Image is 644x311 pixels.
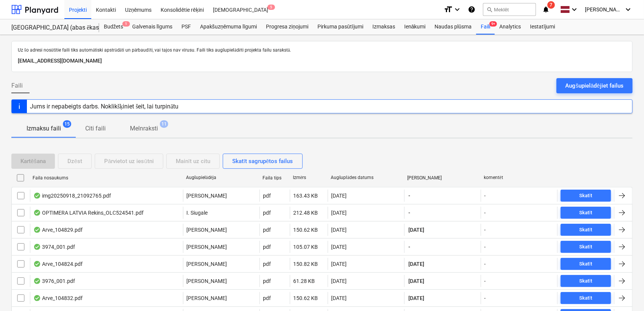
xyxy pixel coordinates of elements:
p: [PERSON_NAME] [186,192,227,199]
a: Galvenais līgums [128,19,177,35]
div: 3976_001.pdf [33,278,75,284]
div: img20250918_21092765.pdf [33,193,111,199]
p: Uz šo adresi nosūtītie faili tiks automātiski apstrādāti un pārbaudīti, vai tajos nav vīrusu. Fai... [18,47,626,53]
i: keyboard_arrow_down [453,5,462,14]
div: Skatīt [580,226,592,234]
div: [PERSON_NAME] [407,175,478,181]
a: Izmaksas [368,19,400,35]
div: Arve_104829.pdf [33,227,83,233]
div: PSF [177,19,195,35]
div: OCR pabeigts [33,193,41,199]
button: Skatīt [561,275,611,287]
a: Iestatījumi [525,19,560,35]
div: 150.62 KB [293,295,318,301]
div: Skatīt [580,294,592,303]
div: - [484,261,486,267]
div: 150.62 KB [293,227,318,233]
div: Skatīt [580,243,592,251]
div: OCR pabeigts [33,227,41,233]
div: OCR pabeigts [33,261,41,267]
button: Skatīt [561,207,611,219]
span: [DATE] [408,260,425,268]
div: Faili [476,19,495,35]
div: - [484,295,486,301]
p: [PERSON_NAME] [186,277,227,285]
p: [PERSON_NAME] [186,260,227,268]
p: [EMAIL_ADDRESS][DOMAIN_NAME] [18,57,626,66]
span: [DATE] [408,277,425,285]
div: Naudas plūsma [430,19,477,35]
span: 5 [267,5,275,10]
div: 163.43 KB [293,193,318,199]
div: Izmērs [293,175,325,181]
a: Pirkuma pasūtījumi [313,19,368,35]
i: keyboard_arrow_down [624,5,633,14]
span: [PERSON_NAME] [585,6,623,13]
div: Skatīt sagrupētos failus [232,156,293,166]
div: Skatīt [580,260,592,269]
i: notifications [542,5,550,14]
p: [PERSON_NAME] [186,294,227,302]
div: Skatīt [580,277,592,286]
div: [DATE] [331,278,347,284]
div: pdf [263,295,271,301]
div: komentēt [484,175,555,181]
span: 7 [547,1,555,9]
span: Faili [11,81,23,90]
div: - [484,278,486,284]
button: Skatīt [561,224,611,236]
div: 212.48 KB [293,210,318,216]
div: - [484,227,486,233]
div: OCR pabeigts [33,244,41,250]
iframe: Chat Widget [606,275,644,311]
div: Arve_104824.pdf [33,261,83,267]
span: [DATE] [408,226,425,234]
div: - [484,210,486,216]
div: - [484,244,486,250]
div: 3974_001.pdf [33,244,75,250]
span: - [408,192,411,199]
div: [DATE] [331,295,347,301]
i: Zināšanu pamats [468,5,475,14]
p: Melnraksti [130,124,158,133]
span: [DATE] [408,294,425,302]
div: Skatīt [580,192,592,200]
div: Augšupielādēja [186,175,256,181]
p: Izmaksu faili [27,124,61,133]
button: Skatīt [561,292,611,304]
span: 9+ [489,21,497,27]
div: [DATE] [331,244,347,250]
a: Progresa ziņojumi [261,19,313,35]
div: [DATE] [331,227,347,233]
div: 105.07 KB [293,244,318,250]
div: OCR pabeigts [33,278,41,284]
a: Faili9+ [476,19,495,35]
button: Skatīt sagrupētos failus [223,154,303,169]
span: 1 [122,21,130,27]
div: pdf [263,210,271,216]
p: Citi faili [85,124,106,133]
div: Arve_104832.pdf [33,295,83,301]
a: Analytics [495,19,525,35]
div: OCR pabeigts [33,210,41,216]
i: format_size [444,5,453,14]
div: Budžets [99,19,128,35]
span: search [486,6,492,13]
div: OPTIMERA LATVIA Rekins_OLC524541.pdf [33,210,144,216]
div: Faila nosaukums [33,175,180,181]
div: [GEOGRAPHIC_DATA] (abas ēkas - PRJ2002936 un PRJ2002937) 2601965 [11,24,90,32]
button: Augšupielādējiet failus [556,78,633,93]
div: Apakšuzņēmuma līgumi [195,19,261,35]
div: pdf [263,278,271,284]
p: [PERSON_NAME] [186,243,227,251]
div: OCR pabeigts [33,295,41,301]
p: I. Siugale [186,209,208,217]
div: 150.82 KB [293,261,318,267]
i: keyboard_arrow_down [570,5,579,14]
